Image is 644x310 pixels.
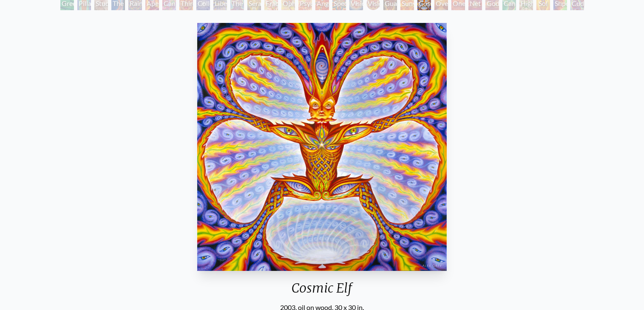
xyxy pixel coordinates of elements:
div: Cosmic Elf [194,280,451,302]
img: Cosmic-Elf-2003-Alex-Grey-watermarked.jpg [197,23,447,271]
